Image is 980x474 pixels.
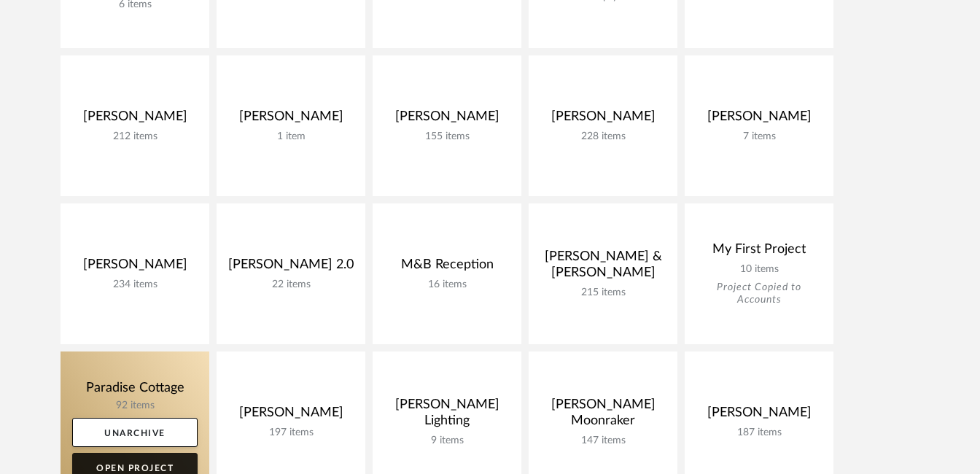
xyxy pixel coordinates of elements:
[696,263,822,276] div: 10 items
[696,131,822,143] div: 7 items
[228,405,354,427] div: [PERSON_NAME]
[384,131,510,143] div: 155 items
[540,397,666,435] div: [PERSON_NAME] Moonraker
[540,109,666,131] div: [PERSON_NAME]
[696,241,822,263] div: My First Project
[228,427,354,439] div: 197 items
[384,279,510,291] div: 16 items
[540,249,666,287] div: [PERSON_NAME] & [PERSON_NAME]
[540,287,666,299] div: 215 items
[384,435,510,447] div: 9 items
[540,435,666,447] div: 147 items
[384,109,510,131] div: [PERSON_NAME]
[72,257,198,279] div: [PERSON_NAME]
[696,109,822,131] div: [PERSON_NAME]
[228,257,354,279] div: [PERSON_NAME] 2.0
[696,405,822,427] div: [PERSON_NAME]
[384,257,510,279] div: M&B Reception
[228,131,354,143] div: 1 item
[540,131,666,143] div: 228 items
[72,131,198,143] div: 212 items
[384,397,510,435] div: [PERSON_NAME] Lighting
[696,281,822,306] div: Project Copied to Accounts
[228,109,354,131] div: [PERSON_NAME]
[72,109,198,131] div: [PERSON_NAME]
[696,427,822,439] div: 187 items
[228,279,354,291] div: 22 items
[72,279,198,291] div: 234 items
[72,418,198,447] a: Unarchive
